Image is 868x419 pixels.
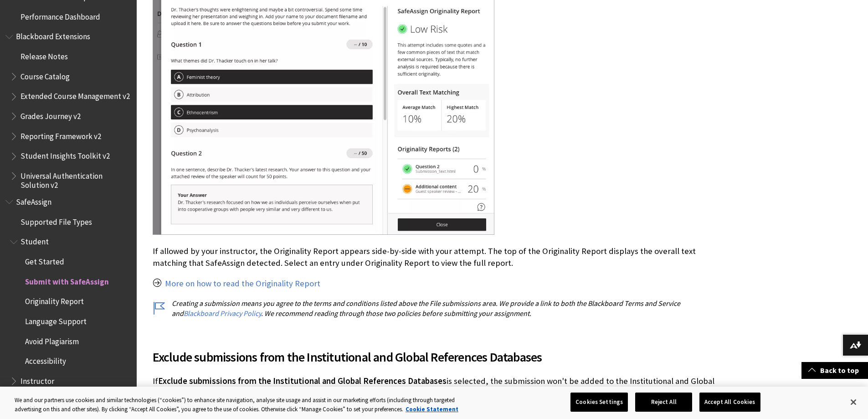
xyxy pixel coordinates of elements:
[16,29,90,41] span: Blackboard Extensions
[21,373,54,386] span: Instructor
[25,254,64,266] span: Get Started
[406,405,458,413] a: More information about your privacy, opens in a new tab
[15,396,478,414] div: We and our partners use cookies and similar technologies (“cookies”) to enhance site navigation, ...
[153,298,718,319] p: Creating a submission means you agree to the terms and conditions listed above the File submissio...
[165,278,320,289] a: More on how to read the Originality Report
[153,245,718,269] p: If allowed by your instructor, the Originality Report appears side-by-side with your attempt. The...
[21,129,101,141] span: Reporting Framework v2
[25,354,66,366] span: Accessibility
[5,194,131,409] nav: Book outline for Blackboard SafeAssign
[25,274,109,286] span: Submit with SafeAssign
[21,168,130,190] span: Universal Authentication Solution v2
[570,393,628,412] button: Cookies Settings
[21,89,130,101] span: Extended Course Management v2
[153,375,718,411] p: If is selected, the submission won't be added to the Institutional and Global databases. The subm...
[25,334,79,346] span: Avoid Plagiarism
[153,347,718,367] span: Exclude submissions from the Institutional and Global References Databases
[25,314,87,326] span: Language Support
[5,29,131,190] nav: Book outline for Blackboard Extensions
[21,214,92,227] span: Supported File Types
[801,362,868,379] a: Back to top
[21,109,81,121] span: Grades Journey v2
[699,393,760,412] button: Accept All Cookies
[21,49,68,61] span: Release Notes
[16,194,51,207] span: SafeAssign
[158,376,447,386] span: Exclude submissions from the Institutional and Global References Databases
[21,9,100,21] span: Performance Dashboard
[843,392,863,412] button: Close
[21,149,110,161] span: Student Insights Toolkit v2
[184,309,261,318] a: Blackboard Privacy Policy
[25,294,84,306] span: Originality Report
[21,234,49,247] span: Student
[21,69,70,81] span: Course Catalog
[635,393,692,412] button: Reject All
